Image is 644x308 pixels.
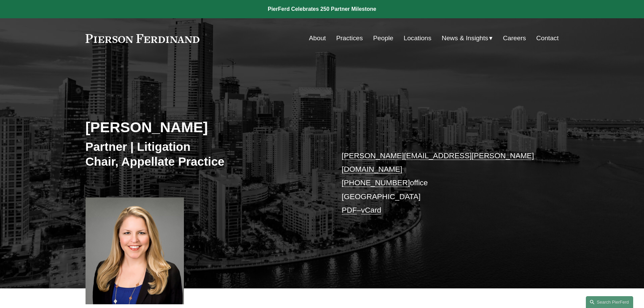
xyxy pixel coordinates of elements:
a: People [373,32,393,45]
a: PDF [342,206,357,214]
h2: [PERSON_NAME] [86,118,322,136]
a: [PHONE_NUMBER] [342,179,410,187]
p: office [GEOGRAPHIC_DATA] – [342,149,539,217]
a: Careers [503,32,526,45]
a: folder dropdown [442,32,493,45]
a: Locations [404,32,431,45]
a: [PERSON_NAME][EMAIL_ADDRESS][PERSON_NAME][DOMAIN_NAME] [342,151,534,173]
a: Practices [336,32,363,45]
h3: Partner | Litigation Chair, Appellate Practice [86,139,322,169]
a: About [309,32,326,45]
span: News & Insights [442,32,488,44]
a: Search this site [586,296,633,308]
a: vCard [361,206,381,214]
a: Contact [536,32,558,45]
